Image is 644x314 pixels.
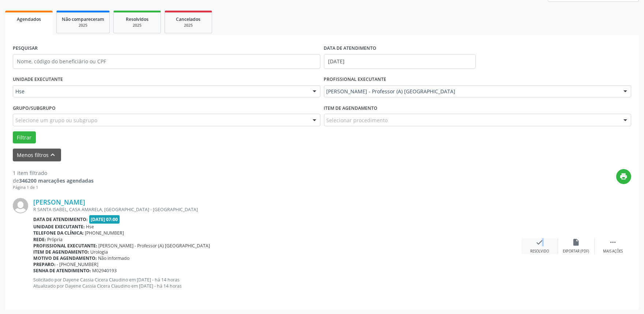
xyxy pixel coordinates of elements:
[33,255,97,261] b: Motivo de agendamento:
[126,16,148,22] span: Resolvidos
[13,102,56,114] label: Grupo/Subgrupo
[33,216,88,223] b: Data de atendimento:
[327,88,617,95] span: [PERSON_NAME] - Professor (A) [GEOGRAPHIC_DATA]
[563,249,590,254] div: Exportar (PDF)
[620,172,628,180] i: print
[13,198,28,213] img: img
[33,224,85,230] b: Unidade executante:
[19,177,94,184] strong: 346200 marcações agendadas
[170,23,207,28] div: 2025
[17,16,41,22] span: Agendados
[324,54,476,69] input: Selecione um intervalo
[98,255,130,261] span: Não informado
[99,243,210,249] span: [PERSON_NAME] - Professor (A) [GEOGRAPHIC_DATA]
[572,238,580,246] i: insert_drive_file
[89,215,120,224] span: [DATE] 07:00
[15,88,305,95] span: Hse
[324,74,387,85] label: PROFISSIONAL EXECUTANTE
[324,43,377,54] label: DATA DE ATENDIMENTO
[13,149,61,161] button: Menos filtroskeyboard_arrow_up
[86,224,94,230] span: Hse
[13,169,94,177] div: 1 item filtrado
[536,238,544,246] i: check
[13,54,320,69] input: Nome, código do beneficiário ou CPF
[48,236,63,243] span: Própria
[609,238,617,246] i: 
[85,230,124,236] span: [PHONE_NUMBER]
[119,23,155,28] div: 2025
[62,16,104,22] span: Não compareceram
[603,249,623,254] div: Mais ações
[62,23,104,28] div: 2025
[33,243,97,249] b: Profissional executante:
[33,230,84,236] b: Telefone da clínica:
[530,249,549,254] div: Resolvido
[13,131,36,144] button: Filtrar
[324,102,378,114] label: Item de agendamento
[13,43,38,54] label: PESQUISAR
[176,16,201,22] span: Cancelados
[91,249,108,255] span: Urologia
[33,261,56,268] b: Preparo:
[15,116,97,124] span: Selecione um grupo ou subgrupo
[13,184,94,191] div: Página 1 de 1
[13,177,94,184] div: de
[33,206,521,213] div: R SANTA ISABEL, CASA AMARELA, [GEOGRAPHIC_DATA] - [GEOGRAPHIC_DATA]
[33,277,521,289] p: Solicitado por Dayene Cassia Cicera Claudino em [DATE] - há 14 horas Atualizado por Dayene Cassia...
[93,268,117,274] span: M02940193
[33,268,91,274] b: Senha de atendimento:
[33,249,89,255] b: Item de agendamento:
[13,74,63,85] label: UNIDADE EXECUTANTE
[49,151,57,159] i: keyboard_arrow_up
[57,261,99,268] span: - [PHONE_NUMBER]
[33,236,46,243] b: Rede:
[33,198,85,206] a: [PERSON_NAME]
[616,169,631,184] button: print
[327,116,388,124] span: Selecionar procedimento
